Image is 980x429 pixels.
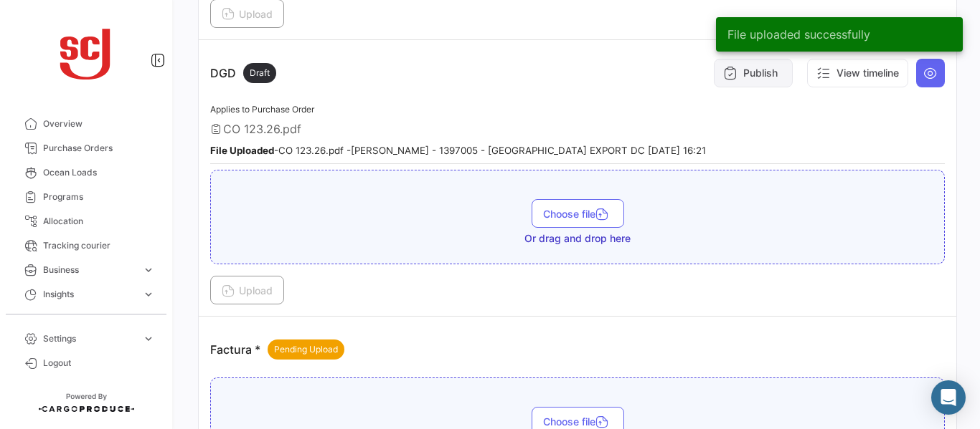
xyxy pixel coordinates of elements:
b: File Uploaded [210,145,274,156]
img: scj_logo1.svg [50,17,122,89]
span: Or drag and drop here [524,231,631,246]
span: Overview [43,117,155,130]
span: File uploaded successfully [727,27,870,42]
span: Insights [43,288,136,301]
span: Draft [250,67,270,79]
a: Ocean Loads [11,160,161,185]
span: expand_more [142,264,155,276]
span: Logout [43,357,155,370]
button: Choose file [532,199,624,228]
span: Programs [43,191,155,203]
span: Ocean Loads [43,166,155,179]
button: Publish [714,59,793,87]
span: expand_more [142,332,155,345]
span: Choose file [543,415,613,428]
p: DGD [210,63,276,83]
span: Upload [222,8,273,20]
span: Choose file [543,208,613,220]
p: Factura * [210,339,344,360]
span: Tracking courier [43,239,155,252]
span: expand_more [142,288,155,301]
div: Open Intercom Messenger [931,380,966,415]
a: Tracking courier [11,233,161,258]
a: Purchase Orders [11,136,161,160]
a: Carbon Footprint [11,307,161,331]
button: Upload [210,276,284,304]
span: Pending Upload [274,343,338,356]
span: Allocation [43,215,155,228]
span: Business [43,264,136,276]
button: View timeline [807,59,908,87]
span: CO 123.26.pdf [223,122,301,136]
span: Upload [222,284,273,297]
a: Allocation [11,209,161,233]
span: Applies to Purchase Order [210,104,314,115]
small: - CO 123.26.pdf - [PERSON_NAME] - 1397005 - [GEOGRAPHIC_DATA] EXPORT DC [DATE] 16:21 [210,145,706,156]
span: Purchase Orders [43,142,155,155]
a: Overview [11,112,161,136]
a: Programs [11,185,161,209]
span: Settings [43,332,136,345]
